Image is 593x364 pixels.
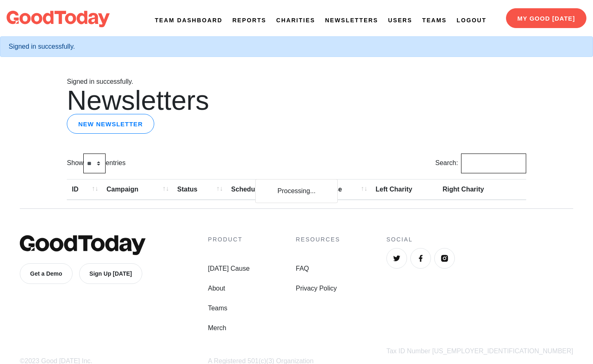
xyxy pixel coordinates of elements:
img: GoodToday [20,235,146,255]
a: [DATE] Cause [208,264,249,274]
p: Signed in successfully. [67,77,526,87]
label: Search: [435,154,526,173]
a: Teams [208,303,249,313]
img: Instagram [440,254,449,262]
div: Signed in successfully. [9,42,584,52]
th: Campaign [101,179,172,200]
a: Instagram [434,248,455,269]
a: New newsletter [67,114,154,134]
h4: Social [386,235,573,244]
h1: Newsletters [67,87,526,114]
label: Show entries [67,154,125,173]
a: Team Dashboard [155,16,222,25]
a: Merch [208,323,249,333]
a: Reports [232,16,266,25]
th: Status [172,179,226,200]
img: logo-dark-da6b47b19159aada33782b937e4e11ca563a98e0ec6b0b8896e274de7198bfd4.svg [7,11,110,27]
th: Right Charity [438,179,511,200]
th: Cause [317,179,371,200]
a: My Good [DATE] [506,8,586,28]
a: Users [388,16,412,25]
th: ID [67,179,101,200]
a: Charities [276,16,315,25]
img: Facebook [417,254,425,262]
a: FAQ [296,264,340,274]
div: Processing... [255,179,338,203]
input: Search: [461,154,526,173]
a: Logout [457,16,486,25]
a: Newsletters [325,16,378,25]
a: Teams [422,16,447,25]
a: Facebook [410,248,431,269]
th: Left Charity [371,179,438,200]
a: Twitter [386,248,407,269]
h4: Resources [296,235,340,244]
a: Privacy Policy [296,284,340,293]
div: Tax ID Number [US_EMPLOYER_IDENTIFICATION_NUMBER] [386,346,573,356]
select: Showentries [83,154,106,173]
th: Scheduled For [226,179,317,200]
a: Sign Up [DATE] [79,263,142,284]
a: Get a Demo [20,263,73,284]
h4: Product [208,235,249,244]
img: Twitter [393,254,401,262]
a: About [208,284,249,293]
